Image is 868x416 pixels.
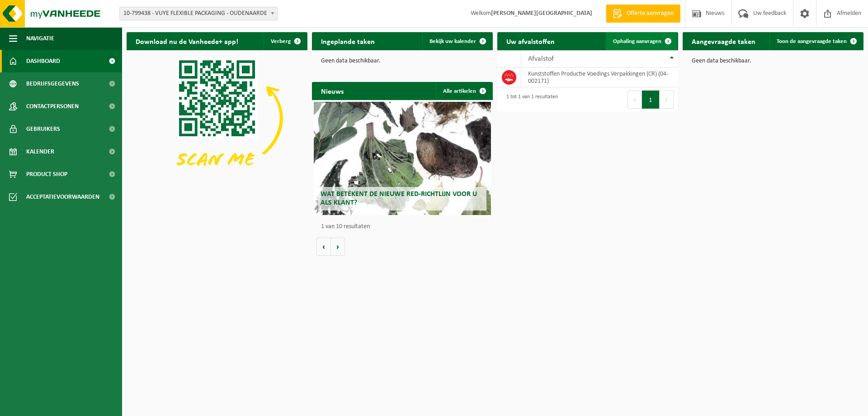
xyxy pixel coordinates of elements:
button: Next [660,91,674,109]
span: Afvalstof [528,55,554,62]
a: Toon de aangevraagde taken [769,32,863,50]
h2: Ingeplande taken [312,32,384,50]
span: Bekijk uw kalender [429,38,476,44]
span: Wat betekent de nieuwe RED-richtlijn voor u als klant? [321,191,477,206]
a: Ophaling aanvragen [606,32,677,50]
strong: [PERSON_NAME][GEOGRAPHIC_DATA] [491,10,592,17]
a: Alle artikelen [436,82,492,100]
img: Download de VHEPlus App [127,50,307,186]
a: Wat betekent de nieuwe RED-richtlijn voor u als klant? [314,102,491,215]
p: 1 van 10 resultaten [321,224,488,230]
span: Verberg [271,38,291,44]
span: Contactpersonen [26,95,79,118]
h2: Download nu de Vanheede+ app! [127,32,247,50]
p: Geen data beschikbaar. [692,58,854,64]
h2: Nieuws [312,82,353,100]
button: Previous [627,91,642,109]
span: Bedrijfsgegevens [26,72,79,95]
span: Kalender [26,140,54,163]
td: Kunststoffen Productie Voedings Verpakkingen (CR) (04-002171) [521,67,678,87]
a: Offerte aanvragen [606,5,680,23]
span: Gebruikers [26,118,60,140]
button: Vorige [316,238,331,256]
span: Ophaling aanvragen [613,38,661,44]
span: Dashboard [26,50,60,72]
span: Acceptatievoorwaarden [26,186,99,208]
span: Product Shop [26,163,67,186]
span: Toon de aangevraagde taken [777,38,847,44]
button: Verberg [264,32,307,50]
div: 1 tot 1 van 1 resultaten [502,90,558,110]
span: Offerte aanvragen [624,9,676,18]
button: Volgende [331,238,345,256]
h2: Uw afvalstoffen [497,32,564,50]
span: 10-799438 - VUYE FLEXIBLE PACKAGING - OUDENAARDE [119,7,278,20]
p: Geen data beschikbaar. [321,58,484,64]
button: 1 [642,91,660,109]
span: Navigatie [26,27,54,50]
h2: Aangevraagde taken [683,32,764,50]
span: 10-799438 - VUYE FLEXIBLE PACKAGING - OUDENAARDE [120,7,277,20]
a: Bekijk uw kalender [422,32,492,50]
